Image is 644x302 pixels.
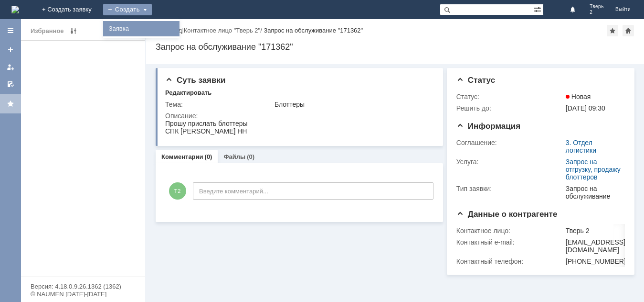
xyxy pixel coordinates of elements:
[3,42,18,57] a: Создать заявку
[566,257,626,265] div: [PHONE_NUMBER]
[31,291,136,297] div: © NAUMEN [DATE]-[DATE]
[623,25,634,36] div: Сделать домашней страницей
[105,23,178,34] a: Заявка
[165,89,211,97] div: Редактировать
[184,27,260,34] a: Контактное лицо "Тверь 2"
[456,158,564,166] div: Услуга:
[165,76,225,85] span: Суть заявки
[31,283,136,290] div: Версия: 4.18.0.9.26.1362 (1362)
[3,77,18,92] a: Мои согласования
[11,6,19,13] a: Перейти на домашнюю страницу
[456,93,564,101] div: Статус:
[68,25,79,37] span: Редактирование избранного
[590,10,604,15] span: 2
[607,25,618,36] div: Добавить в избранное
[264,27,363,34] div: Запрос на обслуживание "171362"
[165,101,273,108] div: Тема:
[456,76,495,85] span: Статус
[169,182,186,200] span: Т2
[456,210,558,219] span: Данные о контрагенте
[11,6,19,13] img: logo
[103,4,152,15] div: Создать
[534,4,543,13] span: Расширенный поиск
[456,139,564,146] div: Соглашение:
[456,227,564,235] div: Контактное лицо:
[566,93,591,101] span: Новая
[566,104,605,112] span: [DATE] 09:30
[274,101,431,108] div: Блоттеры
[456,185,564,192] div: Тип заявки:
[456,104,564,112] div: Решить до:
[566,238,626,254] div: [EMAIL_ADDRESS][DOMAIN_NAME]
[31,25,64,37] div: Избранное
[456,257,564,265] div: Контактный телефон:
[247,153,254,160] div: (0)
[182,26,183,34] div: |
[205,153,212,160] div: (0)
[566,185,622,200] div: Запрос на обслуживание
[223,153,245,160] a: Файлы
[165,112,433,120] div: Описание:
[156,42,634,52] div: Запрос на обслуживание "171362"
[161,153,203,160] a: Комментарии
[184,27,264,34] div: /
[590,4,604,10] span: Тверь
[456,122,520,131] span: Информация
[566,227,626,235] div: Тверь 2
[566,139,596,154] a: 3. Отдел логистики
[456,238,564,246] div: Контактный e-mail:
[3,59,18,75] a: Мои заявки
[566,158,621,181] a: Запрос на отгрузку, продажу блоттеров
